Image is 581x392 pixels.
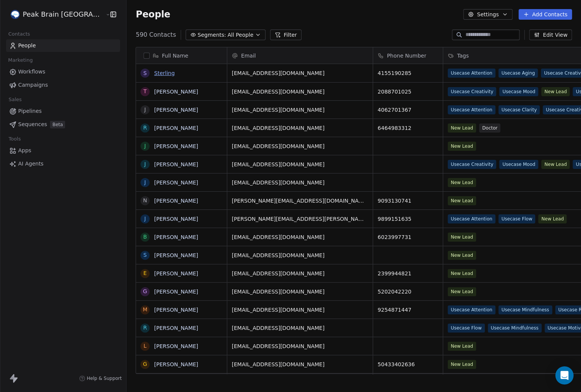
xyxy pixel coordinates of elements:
a: [PERSON_NAME] [154,107,198,113]
a: [PERSON_NAME] [154,270,198,276]
span: 4062701367 [378,106,438,114]
span: 590 Contacts [136,30,176,39]
span: Pipelines [18,107,42,115]
a: Workflows [6,66,120,78]
span: People [18,42,36,50]
span: New Lead [539,214,567,223]
span: 9254871447 [378,306,438,314]
span: New Lead [448,178,476,187]
span: 9899151635 [378,215,438,223]
a: [PERSON_NAME] [154,289,198,295]
span: New Lead [448,269,476,278]
span: [EMAIL_ADDRESS][DOMAIN_NAME] [232,69,368,77]
span: Usecase Attention [448,105,495,114]
a: [PERSON_NAME] [154,325,198,331]
span: [EMAIL_ADDRESS][DOMAIN_NAME] [232,124,368,132]
span: Usecase Attention [448,305,495,314]
span: 9093130741 [378,197,438,205]
div: J [144,178,146,186]
span: AI Agents [18,160,44,168]
div: Phone Number [373,47,443,64]
span: Usecase Creativity [448,160,496,169]
div: S [144,251,147,259]
span: Usecase Mood [500,160,539,169]
span: Usecase Mindfulness [498,305,552,314]
div: J [144,160,146,168]
span: Usecase Flow [498,214,536,223]
span: New Lead [448,233,476,242]
span: Help & Support [87,375,122,381]
span: Usecase Aging [498,69,538,78]
span: [PERSON_NAME][EMAIL_ADDRESS][PERSON_NAME][DOMAIN_NAME] [232,215,368,223]
div: N [143,197,147,205]
div: Full Name [136,47,227,64]
span: Peak Brain [GEOGRAPHIC_DATA] [23,9,104,19]
span: Tools [5,133,24,145]
span: Sales [5,94,25,105]
a: SequencesBeta [6,118,120,131]
a: [PERSON_NAME] [154,89,198,95]
a: [PERSON_NAME] [154,198,198,204]
span: Usecase Attention [448,69,495,78]
a: Apps [6,144,120,157]
span: [EMAIL_ADDRESS][DOMAIN_NAME] [232,288,368,295]
button: Add Contacts [519,9,572,20]
span: Usecase Attention [448,214,495,223]
a: [PERSON_NAME] [154,125,198,131]
span: New Lead [448,342,476,351]
a: Sterling [154,70,175,76]
div: R [144,324,147,332]
span: Marketing [5,55,36,66]
span: New Lead [542,87,570,96]
div: J [144,215,146,223]
span: Contacts [5,28,33,40]
span: Campaigns [18,81,48,89]
div: R [144,124,147,132]
span: Usecase Mindfulness [488,323,542,333]
div: G [143,360,147,368]
span: New Lead [448,287,476,296]
span: [EMAIL_ADDRESS][DOMAIN_NAME] [232,142,368,150]
button: Filter [270,30,301,40]
span: [EMAIL_ADDRESS][DOMAIN_NAME] [232,179,368,186]
div: L [144,342,147,350]
span: Usecase Flow [448,323,485,333]
div: grid [136,64,227,374]
span: Phone Number [387,52,426,59]
span: [EMAIL_ADDRESS][DOMAIN_NAME] [232,342,368,350]
div: E [144,269,147,277]
div: T [144,87,147,95]
span: [EMAIL_ADDRESS][DOMAIN_NAME] [232,306,368,314]
button: Settings [463,9,512,20]
span: 5202042220 [378,288,438,295]
span: Usecase Creativity [448,87,496,96]
a: [PERSON_NAME] [154,180,198,186]
span: Email [241,52,256,59]
img: Peak%20Brain%20Logo.png [11,10,20,19]
a: [PERSON_NAME] [154,143,198,149]
a: Campaigns [6,79,120,91]
div: J [144,106,146,114]
span: Usecase Clarity [498,105,540,114]
a: [PERSON_NAME] [154,343,198,349]
span: 50433402636 [378,361,438,368]
span: Doctor [479,123,500,133]
a: [PERSON_NAME] [154,234,198,240]
a: [PERSON_NAME] [154,216,198,222]
span: [EMAIL_ADDRESS][DOMAIN_NAME] [232,361,368,368]
a: [PERSON_NAME] [154,307,198,313]
div: Email [227,47,373,64]
span: Usecase Mood [500,87,539,96]
a: AI Agents [6,158,120,170]
div: S [144,69,147,77]
span: Segments: [198,31,226,39]
a: Help & Support [79,375,122,381]
span: People [136,9,170,20]
button: Edit View [529,30,572,40]
span: Workflows [18,68,45,76]
span: 2399944821 [378,270,438,277]
span: Full Name [162,52,188,59]
div: Open Intercom Messenger [555,366,573,384]
span: Tags [457,52,469,59]
span: New Lead [448,251,476,260]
